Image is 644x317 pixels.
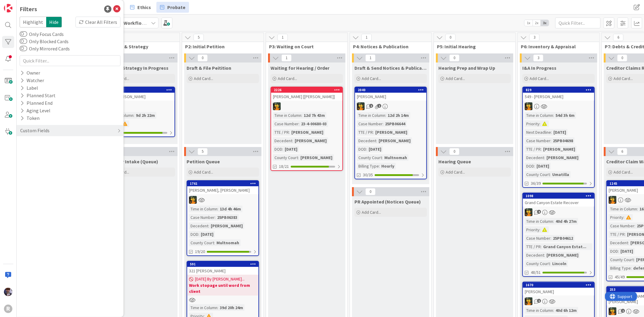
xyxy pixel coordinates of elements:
span: : [544,252,545,258]
div: County Court [525,171,550,178]
a: 2326LOVE, [PERSON_NAME]MRTime in Column:9d 2h 22mPriority:16/18 [103,87,175,137]
span: : [541,146,542,152]
div: Clear All Filters [75,17,120,27]
div: Grand Canyon Estate Recover [523,199,594,207]
span: : [299,120,300,127]
div: Decedent [189,223,208,229]
div: [DATE] [283,146,299,152]
div: 2226 [274,88,342,92]
div: Time in Column [525,218,553,225]
span: 1x [524,20,533,26]
div: 39d 20h 24m [218,304,245,311]
span: 0 [197,54,208,62]
div: [PERSON_NAME] [545,252,580,258]
span: 2x [533,20,541,26]
span: : [618,248,619,255]
span: Add Card... [446,76,465,81]
div: Decedent [525,154,544,161]
div: 2226 [271,87,342,93]
span: 18/21 [279,163,289,170]
a: 1098Grand Canyon Estate RecoverMRTime in Column:40d 4h 27mPriority:Case Number:25PB04612TTE / PR:... [522,193,595,277]
span: : [382,154,383,161]
span: : [298,154,299,161]
div: Aging Level [20,107,51,114]
span: Petition Queue [187,158,220,165]
span: : [208,223,209,229]
span: 1 [369,104,373,108]
div: Lincoln [551,260,568,267]
div: TTE / PR [357,129,373,136]
span: 4 [537,210,541,214]
span: Hearing Queue [438,158,471,165]
span: : [550,235,551,242]
div: 13d 4h 46m [218,206,242,212]
div: Umatilla [551,171,571,178]
span: : [550,260,551,267]
div: DOD [609,248,618,255]
div: Grand Canyon Estat... [542,243,588,250]
div: Priority [525,226,540,233]
div: TTE / PR [609,231,625,238]
span: Add Card... [194,76,213,81]
div: Case Number [525,235,550,242]
span: : [534,163,535,169]
span: : [373,129,374,136]
div: Label [20,84,39,92]
span: Probate [167,4,185,11]
div: MR [523,297,594,305]
span: : [289,129,290,136]
div: Owner [20,69,41,77]
span: Add Card... [362,76,381,81]
div: 25PB04698 [551,137,575,144]
span: Add Card... [446,169,465,175]
div: MR [523,208,594,216]
div: Billing Type [609,265,631,271]
span: 0 [445,34,456,41]
input: Quick Filter... [20,55,120,66]
a: 1761[PERSON_NAME], [PERSON_NAME]MRTime in Column:13d 4h 46mCase Number:25PB06383Decedent:[PERSON_... [187,180,259,256]
div: MR [523,102,594,110]
span: 30/35 [363,172,373,178]
span: : [217,206,218,212]
div: 1098 [526,194,594,198]
span: 1 [277,34,288,41]
div: MR [103,102,175,110]
img: MR [525,208,533,216]
span: : [385,112,386,119]
div: Time in Column [357,112,385,119]
div: Multnomah [215,239,241,246]
div: 23-4-00680-03 [300,120,328,127]
input: Quick Filter... [555,18,601,28]
span: Ready for Intake (Queue) [103,158,158,165]
div: County Court [273,154,298,161]
span: 19/20 [195,248,205,255]
div: [DATE] [367,146,383,152]
div: DOD [357,146,366,152]
span: Highlight [20,17,46,27]
div: 1761 [187,181,258,186]
div: [PERSON_NAME] [209,223,244,229]
div: 25PB06383 [216,214,239,221]
span: P6: Inventory & Appraisal [521,43,592,50]
div: Time in Column [189,206,217,212]
div: 591 [190,262,258,266]
span: P3: Waiting on Court [269,43,340,50]
span: [DATE] By [PERSON_NAME]... [195,276,245,282]
div: Filters [20,5,37,14]
span: : [292,137,293,144]
div: 1670 [523,282,594,288]
div: Priority [525,120,540,127]
div: County Court [525,260,550,267]
div: 321 [PERSON_NAME] [187,267,258,275]
div: 591321 [PERSON_NAME] [187,261,258,275]
div: DOD [273,146,282,152]
span: : [553,218,554,225]
div: 12d 2h 14m [386,112,410,119]
span: 3 [529,34,540,41]
div: Case Number [273,120,299,127]
span: Hide [46,17,62,27]
span: 0 [449,54,460,62]
span: 36/39 [531,180,541,187]
div: 1098 [523,193,594,199]
div: [PERSON_NAME] [[PERSON_NAME]] [271,93,342,101]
